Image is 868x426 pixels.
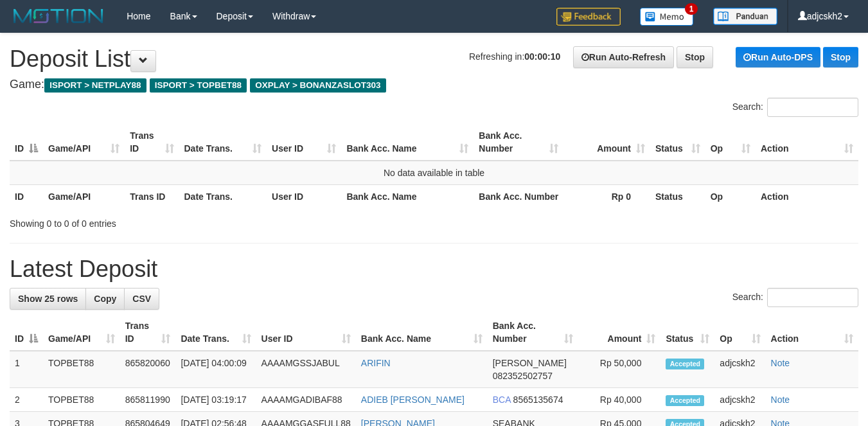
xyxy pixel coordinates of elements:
a: Stop [823,47,858,67]
th: Action: activate to sort column ascending [756,124,858,161]
th: User ID: activate to sort column ascending [267,124,341,161]
a: ARIFIN [361,358,391,368]
td: 865820060 [120,351,176,388]
a: Note [771,358,790,368]
span: CSV [132,294,151,304]
th: Rp 0 [563,184,650,208]
span: Refreshing in: [469,51,560,62]
h1: Latest Deposit [10,256,858,282]
th: Trans ID [125,184,179,208]
th: Status [650,184,705,208]
a: Stop [677,46,713,68]
th: Bank Acc. Number: activate to sort column ascending [474,124,563,161]
th: Action: activate to sort column ascending [766,314,858,351]
a: CSV [124,288,159,310]
th: Op: activate to sort column ascending [705,124,756,161]
span: OXPLAY > BONANZASLOT303 [250,78,386,93]
td: 2 [10,388,43,412]
input: Search: [767,288,858,307]
th: Game/API: activate to sort column ascending [43,314,120,351]
th: Status: activate to sort column ascending [650,124,705,161]
a: Run Auto-DPS [736,47,820,67]
th: Bank Acc. Name [341,184,474,208]
th: Bank Acc. Number [474,184,563,208]
th: Bank Acc. Name: activate to sort column ascending [341,124,474,161]
th: Game/API: activate to sort column ascending [43,124,125,161]
th: Game/API [43,184,125,208]
td: Rp 40,000 [578,388,660,412]
span: Accepted [666,395,704,406]
input: Search: [767,98,858,117]
span: 1 [685,3,698,15]
td: [DATE] 04:00:09 [175,351,256,388]
th: Op: activate to sort column ascending [714,314,765,351]
th: Trans ID: activate to sort column ascending [125,124,179,161]
a: Show 25 rows [10,288,86,310]
span: Copy 8565135674 to clipboard [513,395,563,405]
td: [DATE] 03:19:17 [175,388,256,412]
td: AAAAMGSSJABUL [256,351,356,388]
span: Copy 082352502757 to clipboard [493,371,553,381]
th: Date Trans.: activate to sort column ascending [179,124,267,161]
td: No data available in table [10,161,858,185]
th: ID: activate to sort column descending [10,314,43,351]
a: Copy [85,288,125,310]
div: Showing 0 to 0 of 0 entries [10,212,352,230]
th: Bank Acc. Number: activate to sort column ascending [488,314,578,351]
td: 865811990 [120,388,176,412]
td: adjcskh2 [714,388,765,412]
h1: Deposit List [10,46,858,72]
th: User ID: activate to sort column ascending [256,314,356,351]
th: ID [10,184,43,208]
th: Amount: activate to sort column ascending [578,314,660,351]
img: MOTION_logo.png [10,6,107,26]
span: Accepted [666,359,704,369]
img: Feedback.jpg [556,8,621,26]
td: TOPBET88 [43,388,120,412]
h4: Game: [10,78,858,91]
label: Search: [732,288,858,307]
td: Rp 50,000 [578,351,660,388]
label: Search: [732,98,858,117]
th: User ID [267,184,341,208]
th: Op [705,184,756,208]
th: Date Trans. [179,184,267,208]
span: Show 25 rows [18,294,78,304]
img: Button%20Memo.svg [640,8,694,26]
span: BCA [493,395,511,405]
td: AAAAMGADIBAF88 [256,388,356,412]
a: Run Auto-Refresh [573,46,674,68]
span: ISPORT > NETPLAY88 [44,78,146,93]
th: Date Trans.: activate to sort column ascending [175,314,256,351]
td: adjcskh2 [714,351,765,388]
th: Amount: activate to sort column ascending [563,124,650,161]
th: Bank Acc. Name: activate to sort column ascending [356,314,488,351]
img: panduan.png [713,8,777,25]
strong: 00:00:10 [524,51,560,62]
th: Trans ID: activate to sort column ascending [120,314,176,351]
td: 1 [10,351,43,388]
th: Status: activate to sort column ascending [660,314,714,351]
span: [PERSON_NAME] [493,358,567,368]
th: Action [756,184,858,208]
span: ISPORT > TOPBET88 [150,78,247,93]
td: TOPBET88 [43,351,120,388]
span: Copy [94,294,116,304]
a: Note [771,395,790,405]
a: ADIEB [PERSON_NAME] [361,395,465,405]
th: ID: activate to sort column descending [10,124,43,161]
